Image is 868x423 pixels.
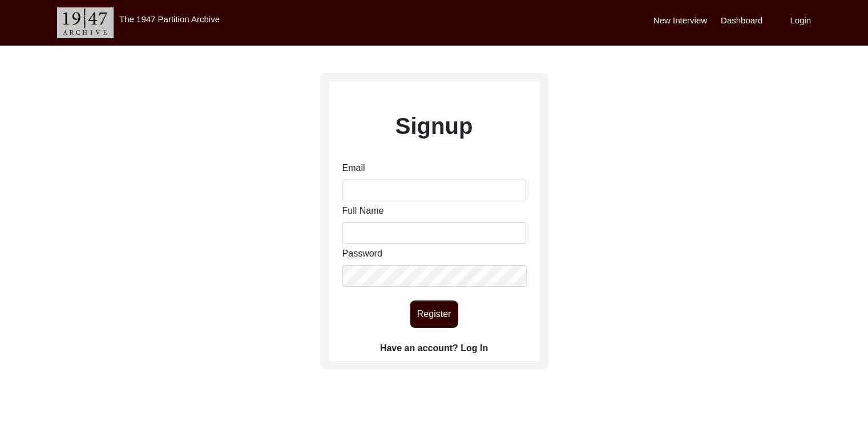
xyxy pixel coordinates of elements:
label: The 1947 Partition Archive [119,14,220,24]
label: Full Name [342,204,384,218]
label: Login [790,14,811,27]
img: header-logo.png [57,7,114,38]
label: New Interview [653,14,707,27]
label: Email [342,161,365,175]
label: Password [342,247,382,261]
label: Have an account? Log In [380,341,488,355]
label: Dashboard [721,14,762,27]
button: Register [410,300,458,328]
label: Signup [395,109,473,143]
